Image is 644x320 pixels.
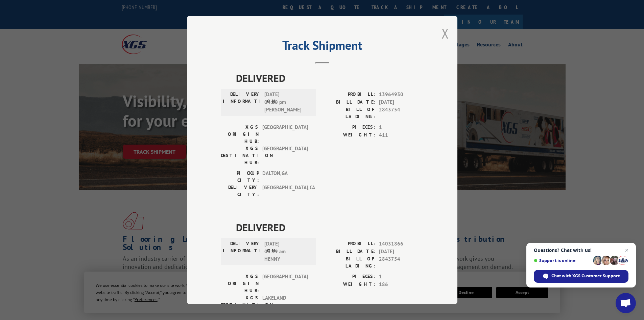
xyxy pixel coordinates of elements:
span: Chat with XGS Customer Support [551,273,620,279]
label: XGS ORIGIN HUB: [221,124,259,145]
label: BILL DATE: [322,248,376,256]
span: [GEOGRAPHIC_DATA] [262,124,308,145]
span: 2843754 [379,255,424,270]
div: Open chat [616,293,636,313]
label: DELIVERY CITY: [221,184,259,198]
label: PROBILL: [322,240,376,248]
span: DELIVERED [236,220,424,235]
label: XGS ORIGIN HUB: [221,273,259,294]
span: [DATE] [379,99,424,106]
label: PIECES: [322,124,376,131]
span: [DATE] 08:39 am HENNY [264,240,310,263]
label: BILL OF LADING: [322,106,376,120]
span: DELIVERED [236,70,424,86]
label: PICKUP CITY: [221,170,259,184]
span: [GEOGRAPHIC_DATA] [262,145,308,166]
span: Questions? Chat with us! [534,248,628,253]
button: Close modal [442,24,449,42]
span: [DATE] 04:20 pm [PERSON_NAME] [264,91,310,114]
span: 411 [379,131,424,139]
span: Support is online [534,258,591,263]
label: DELIVERY INFORMATION: [223,240,261,263]
span: 186 [379,281,424,289]
span: 14031866 [379,240,424,248]
span: DALTON , GA [262,170,308,184]
span: 1 [379,124,424,131]
label: WEIGHT: [322,281,376,289]
span: [GEOGRAPHIC_DATA] [262,273,308,294]
h2: Track Shipment [221,41,424,54]
span: [GEOGRAPHIC_DATA] , CA [262,184,308,198]
label: BILL DATE: [322,99,376,106]
label: DELIVERY INFORMATION: [223,91,261,114]
label: XGS DESTINATION HUB: [221,145,259,166]
label: XGS DESTINATION HUB: [221,294,259,316]
span: 13964930 [379,91,424,99]
span: 2843754 [379,106,424,120]
label: BILL OF LADING: [322,255,376,270]
span: 1 [379,273,424,281]
span: Close chat [623,246,631,254]
span: LAKELAND [262,294,308,316]
label: PIECES: [322,273,376,281]
div: Chat with XGS Customer Support [534,270,628,283]
span: [DATE] [379,248,424,256]
label: PROBILL: [322,91,376,99]
label: WEIGHT: [322,131,376,139]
